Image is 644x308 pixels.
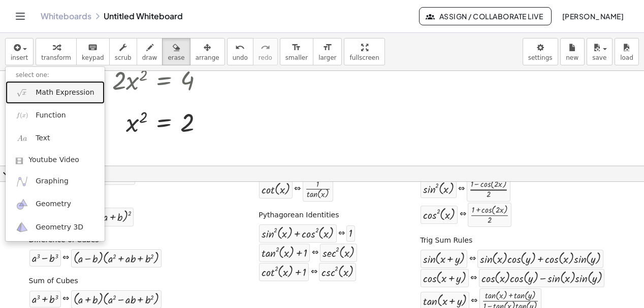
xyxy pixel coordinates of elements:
[6,150,105,170] a: Youtube Video
[36,176,69,186] span: Graphing
[233,54,248,61] span: undo
[428,12,543,21] span: Assign / Collaborate Live
[36,199,71,209] span: Geometry
[115,54,132,61] span: scrub
[311,266,317,278] div: ⇔
[142,54,157,61] span: draw
[294,183,301,195] div: ⇔
[109,38,137,65] button: scrub
[280,38,313,65] button: format_sizesmaller
[566,54,578,61] span: new
[470,273,477,284] div: ⇔
[562,12,624,21] span: [PERSON_NAME]
[36,133,50,143] span: Text
[620,54,633,61] span: load
[6,127,105,150] a: Text
[420,236,472,246] label: Trig Sum Rules
[338,228,345,240] div: ⇔
[419,7,552,25] button: Assign / Collaborate Live
[11,54,28,61] span: insert
[318,54,336,61] span: larger
[36,222,83,233] span: Geometry 3D
[615,38,639,65] button: load
[62,252,69,264] div: ⇔
[312,247,318,259] div: ⇔
[76,38,110,65] button: keyboardkeypad
[168,54,184,61] span: erase
[16,198,28,211] img: ggb-geometry.svg
[460,209,466,220] div: ⇔
[471,295,477,307] div: ⇔
[344,38,384,65] button: fullscreen
[227,38,253,65] button: undoundo
[6,193,105,216] a: Geometry
[235,42,245,54] i: undo
[28,155,79,165] span: Youtube Video
[253,38,278,65] button: redoredo
[6,81,105,104] a: Math Expression
[190,38,225,65] button: arrange
[5,38,34,65] button: insert
[36,88,94,98] span: Math Expression
[88,42,98,54] i: keyboard
[41,11,91,21] a: Whiteboards
[196,54,219,61] span: arrange
[6,104,105,127] a: Function
[16,221,28,234] img: ggb-3d.svg
[6,170,105,193] a: Graphing
[36,38,77,65] button: transform
[259,210,339,220] label: Pythagorean Identities
[82,54,104,61] span: keypad
[6,69,105,81] li: select one:
[587,38,613,65] button: save
[560,38,585,65] button: new
[137,38,163,65] button: draw
[36,110,66,121] span: Function
[16,175,28,188] img: ggb-graphing.svg
[592,54,606,61] span: save
[313,38,342,65] button: format_sizelarger
[162,38,190,65] button: erase
[528,54,553,61] span: settings
[323,42,332,54] i: format_size
[12,8,28,24] button: Toggle navigation
[16,109,28,122] img: f_x.png
[6,216,105,239] a: Geometry 3D
[285,54,308,61] span: smaller
[349,54,379,61] span: fullscreen
[469,253,476,265] div: ⇔
[259,54,272,61] span: redo
[29,276,78,286] label: Sum of Cubes
[554,7,632,25] button: [PERSON_NAME]
[292,42,301,54] i: format_size
[41,54,71,61] span: transform
[458,183,465,195] div: ⇔
[16,86,28,99] img: sqrt_x.png
[16,132,28,145] img: Aa.png
[261,42,270,54] i: redo
[62,293,69,305] div: ⇔
[523,38,558,65] button: settings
